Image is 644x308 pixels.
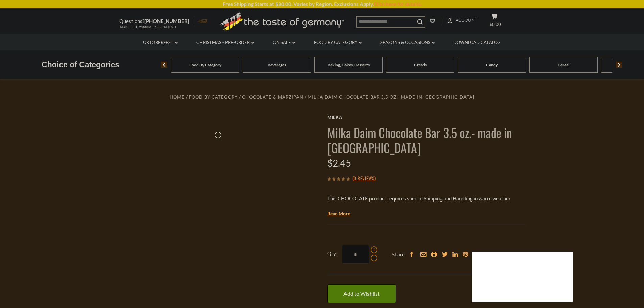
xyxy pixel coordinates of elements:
[414,62,427,67] a: Breads
[352,175,376,182] span: ( )
[616,62,622,68] img: next arrow
[447,17,477,24] a: Account
[308,94,474,100] a: Milka Daim Chocolate Bar 3.5 oz.- made in [GEOGRAPHIC_DATA]
[374,1,422,7] a: Click here for details.
[328,62,370,67] a: Baking, Cakes, Desserts
[558,62,569,67] a: Cereal
[189,62,221,67] a: Food By Category
[314,39,362,46] a: Food By Category
[327,249,337,258] strong: Qty:
[453,39,501,46] a: Download Catalog
[354,175,374,182] a: 0 Reviews
[484,13,505,30] button: $0.00
[273,39,295,46] a: On Sale
[268,62,286,67] a: Beverages
[242,94,303,100] a: Chocolate & Marzipan
[327,125,525,155] h1: Milka Daim Chocolate Bar 3.5 oz.- made in [GEOGRAPHIC_DATA]
[334,208,525,216] li: We will ship this product in heat-protective packaging and ice during warm weather months or to w...
[119,17,194,26] p: Questions?
[392,250,406,259] span: Share:
[170,94,185,100] a: Home
[196,39,254,46] a: Christmas - PRE-ORDER
[144,18,189,24] a: [PHONE_NUMBER]
[119,25,177,29] span: MON - FRI, 9:00AM - 5:00PM (EST)
[486,62,498,67] a: Candy
[327,210,350,217] a: Read More
[380,39,435,46] a: Seasons & Occasions
[189,94,238,100] a: Food By Category
[327,115,525,120] a: Milka
[327,157,351,169] span: $2.45
[327,284,396,303] a: Add to Wishlist
[327,194,525,203] p: This CHOCOLATE product requires special Shipping and Handling in warm weather
[489,22,501,27] span: $0.00
[161,62,167,68] img: previous arrow
[456,17,477,23] span: Account
[342,245,369,264] input: Qty:
[143,39,178,46] a: Oktoberfest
